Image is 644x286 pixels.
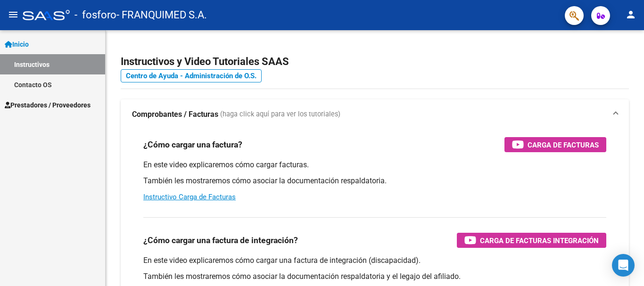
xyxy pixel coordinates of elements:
strong: Comprobantes / Facturas [132,109,218,120]
mat-icon: menu [8,9,19,20]
mat-icon: person [625,9,636,20]
span: (haga click aquí para ver los tutoriales) [220,109,340,120]
button: Carga de Facturas [504,137,606,152]
span: Prestadores / Proveedores [5,100,91,110]
h3: ¿Cómo cargar una factura? [143,138,242,151]
p: En este video explicaremos cómo cargar una factura de integración (discapacidad). [143,255,606,266]
span: - fosforo [74,5,116,25]
span: Carga de Facturas Integración [480,235,599,246]
p: En este video explicaremos cómo cargar facturas. [143,160,606,170]
h2: Instructivos y Video Tutoriales SAAS [121,53,629,71]
span: Carga de Facturas [528,139,599,151]
h3: ¿Cómo cargar una factura de integración? [143,234,298,247]
a: Instructivo Carga de Facturas [143,193,236,201]
p: También les mostraremos cómo asociar la documentación respaldatoria. [143,176,606,186]
a: Centro de Ayuda - Administración de O.S. [121,69,262,82]
div: Open Intercom Messenger [612,254,635,277]
mat-expansion-panel-header: Comprobantes / Facturas (haga click aquí para ver los tutoriales) [121,99,629,130]
span: - FRANQUIMED S.A. [116,5,207,25]
p: También les mostraremos cómo asociar la documentación respaldatoria y el legajo del afiliado. [143,271,606,282]
span: Inicio [5,39,29,49]
button: Carga de Facturas Integración [457,233,606,248]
